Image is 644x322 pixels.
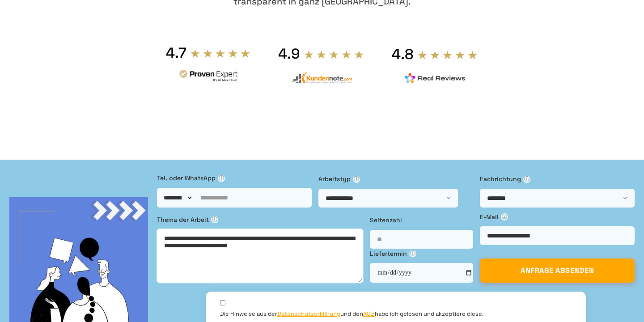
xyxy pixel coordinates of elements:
[278,45,300,63] div: 4.9
[304,50,364,59] img: stars
[157,173,312,183] label: Tel. oder WhatsApp
[318,174,473,184] label: Arbeitstyp
[523,176,530,183] span: ⓘ
[480,212,635,222] label: E-Mail
[363,310,375,318] a: AGB
[370,249,473,258] label: Liefertermin
[480,174,635,184] label: Fachrichtung
[370,215,473,225] label: Seitenzahl
[277,310,340,318] a: Datenschutzerklärung
[218,175,225,182] span: ⓘ
[405,73,466,84] img: realreviews
[190,48,251,58] img: stars
[480,258,635,283] button: ANFRAGE ABSENDEN
[291,72,352,84] img: kundennote
[409,250,416,257] span: ⓘ
[166,44,186,62] div: 4.7
[353,176,360,183] span: ⓘ
[392,45,414,63] div: 4.8
[501,213,508,220] span: ⓘ
[211,216,218,223] span: ⓘ
[220,310,483,318] label: Die Hinweise aus der und den habe ich gelesen und akzeptiere diese.
[157,215,363,225] label: Thema der Arbeit
[417,50,478,60] img: stars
